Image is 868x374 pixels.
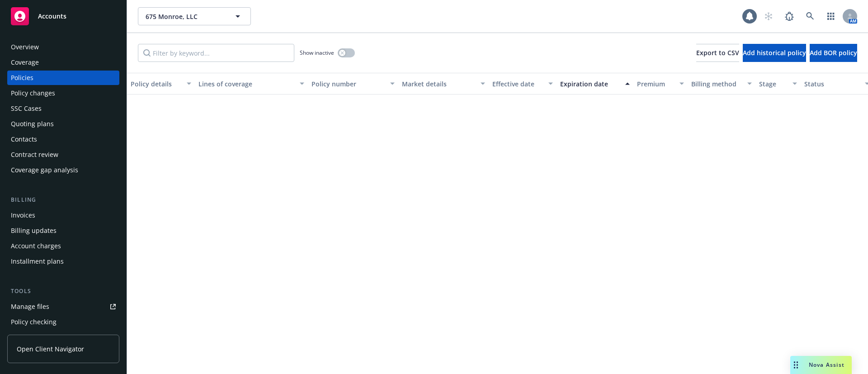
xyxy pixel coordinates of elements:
span: Accounts [38,13,66,20]
a: Switch app [822,7,840,25]
div: Stage [759,79,787,89]
div: Billing [7,195,119,204]
a: Policy checking [7,315,119,329]
div: Policy checking [11,315,57,329]
div: Policy number [311,79,385,89]
div: Coverage [11,55,39,70]
div: Invoices [11,208,35,223]
button: Premium [633,73,688,95]
a: Quoting plans [7,117,119,131]
div: SSC Cases [11,101,42,116]
div: Premium [637,79,674,89]
a: Billing updates [7,223,119,238]
div: Policies [11,71,33,85]
div: Overview [11,40,39,54]
button: Policy number [308,73,398,95]
a: Account charges [7,239,119,253]
div: Tools [7,287,119,296]
div: Market details [402,79,475,89]
div: Lines of coverage [198,79,294,89]
a: Overview [7,40,119,54]
button: Lines of coverage [195,73,308,95]
button: Nova Assist [790,356,852,374]
button: Add BOR policy [810,44,857,62]
span: Open Client Navigator [17,344,84,354]
button: Billing method [688,73,755,95]
div: Expiration date [560,79,620,89]
div: Billing method [691,79,742,89]
span: Add historical policy [743,48,806,57]
div: Installment plans [11,254,64,269]
a: Manage files [7,299,119,314]
a: Search [801,7,819,25]
a: Contacts [7,132,119,147]
a: Installment plans [7,254,119,269]
a: SSC Cases [7,101,119,116]
a: Accounts [7,4,119,29]
a: Start snowing [759,7,778,25]
span: 675 Monroe, LLC [146,12,224,21]
div: Contacts [11,132,37,147]
button: Stage [755,73,801,95]
div: Policy changes [11,86,55,100]
div: Policy details [131,79,181,89]
a: Report a Bug [780,7,798,25]
a: Contract review [7,147,119,162]
div: Contract review [11,147,58,162]
div: Status [804,79,859,89]
span: Add BOR policy [810,48,857,57]
span: Nova Assist [809,361,844,369]
a: Policy changes [7,86,119,100]
div: Account charges [11,239,61,253]
button: Market details [398,73,489,95]
div: Quoting plans [11,117,54,131]
div: Billing updates [11,223,57,238]
span: Export to CSV [696,48,739,57]
button: Effective date [489,73,557,95]
button: Add historical policy [743,44,806,62]
div: Drag to move [790,356,802,374]
span: Show inactive [300,49,334,57]
a: Coverage gap analysis [7,163,119,177]
div: Effective date [492,79,543,89]
a: Invoices [7,208,119,223]
button: Policy details [127,73,195,95]
a: Coverage [7,55,119,70]
button: 675 Monroe, LLC [138,7,251,25]
button: Expiration date [557,73,633,95]
a: Policies [7,71,119,85]
div: Manage files [11,299,49,314]
button: Export to CSV [696,44,739,62]
div: Coverage gap analysis [11,163,78,177]
input: Filter by keyword... [138,44,294,62]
